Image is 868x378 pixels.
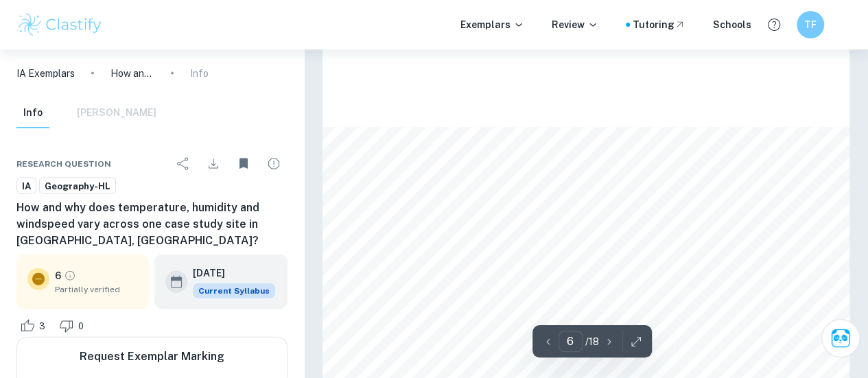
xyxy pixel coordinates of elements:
p: 6 [55,268,61,283]
a: Geography-HL [39,178,116,195]
div: Share [169,150,197,178]
button: Info [16,98,49,128]
p: Info [190,66,209,81]
span: Current Syllabus [193,283,275,298]
p: / 18 [585,334,599,349]
span: Geography-HL [40,180,115,193]
p: Review [552,17,598,32]
span: Partially verified [55,283,138,296]
a: Grade partially verified [64,270,76,282]
span: 3 [32,320,53,333]
div: Unbookmark [230,150,257,178]
button: TF [797,11,824,38]
span: Research question [16,158,111,170]
p: Exemplars [460,17,524,32]
div: This exemplar is based on the current syllabus. Feel free to refer to it for inspiration/ideas wh... [193,283,275,298]
a: Tutoring [633,17,685,32]
a: IA Exemplars [16,66,75,81]
div: Download [200,150,227,178]
h6: [DATE] [193,265,264,281]
span: IA [17,180,36,193]
div: Report issue [260,150,288,178]
a: IA [16,178,36,195]
a: Schools [713,17,751,32]
button: Ask Clai [821,319,860,357]
img: Clastify logo [16,11,104,38]
div: Like [16,315,53,337]
h6: TF [803,17,819,32]
span: 0 [71,320,91,333]
div: Dislike [56,315,91,337]
h6: Request Exemplar Marking [80,349,224,365]
button: Help and Feedback [762,13,786,36]
p: How and why does temperature, humidity and windspeed vary across one case study site in [GEOGRAPH... [110,66,154,81]
h6: How and why does temperature, humidity and windspeed vary across one case study site in [GEOGRAPH... [16,200,288,249]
